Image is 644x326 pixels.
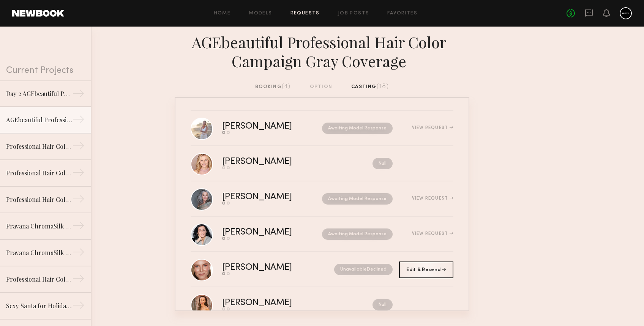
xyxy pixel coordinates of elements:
[249,11,272,16] a: Models
[6,275,72,284] div: Professional Hair Color Brand Campaign Shoot (Must be willing to color your hair)
[322,193,393,205] nb-request-status: Awaiting Model Response
[222,228,307,237] div: [PERSON_NAME]
[6,195,72,204] div: Professional Hair Color Brand Campaign Shoot Day 2
[387,11,417,16] a: Favorites
[191,252,453,287] a: [PERSON_NAME]UnavailableDeclined
[72,193,85,208] div: →
[222,193,307,202] div: [PERSON_NAME]
[290,11,320,16] a: Requests
[6,89,72,98] div: Day 2 AGEbeautiful Professional Hair Color Campaign
[322,228,393,240] nb-request-status: Awaiting Model Response
[412,126,453,130] div: View Request
[6,142,72,151] div: Professional Hair Color Campaign PINK Day 2
[373,158,393,169] nb-request-status: Null
[72,219,85,235] div: →
[282,83,291,90] span: (4)
[191,181,453,217] a: [PERSON_NAME]Awaiting Model ResponseView Request
[6,115,72,124] div: AGEbeautiful Professional Hair Color Campaign Gray Coverage
[412,196,453,201] div: View Request
[191,146,453,181] a: [PERSON_NAME]Null
[72,272,85,288] div: →
[334,264,393,275] nb-request-status: Unavailable Declined
[6,248,72,257] div: Pravana ChromaSilk Hair Color Campaign
[191,287,453,323] a: [PERSON_NAME]Null
[72,299,85,314] div: →
[214,11,231,16] a: Home
[255,83,291,91] div: booking
[175,33,469,71] div: AGEbeautiful Professional Hair Color Campaign Gray Coverage
[72,166,85,181] div: →
[406,268,446,272] span: Edit & Resend
[191,217,453,252] a: [PERSON_NAME]Awaiting Model ResponseView Request
[322,123,393,134] nb-request-status: Awaiting Model Response
[72,113,85,128] div: →
[72,140,85,155] div: →
[222,157,332,166] div: [PERSON_NAME]
[72,87,85,102] div: →
[6,301,72,310] div: Sexy Santa for Holiday Party
[222,299,332,307] div: [PERSON_NAME]
[412,232,453,236] div: View Request
[72,246,85,261] div: →
[373,299,393,310] nb-request-status: Null
[6,222,72,231] div: Pravana ChromaSilk Hair Color Campaign Day 2
[338,11,369,16] a: Job Posts
[222,263,313,272] div: [PERSON_NAME]
[222,122,307,131] div: [PERSON_NAME]
[191,111,453,146] a: [PERSON_NAME]Awaiting Model ResponseView Request
[6,169,72,178] div: Professional Hair Color Campaign (PINK)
